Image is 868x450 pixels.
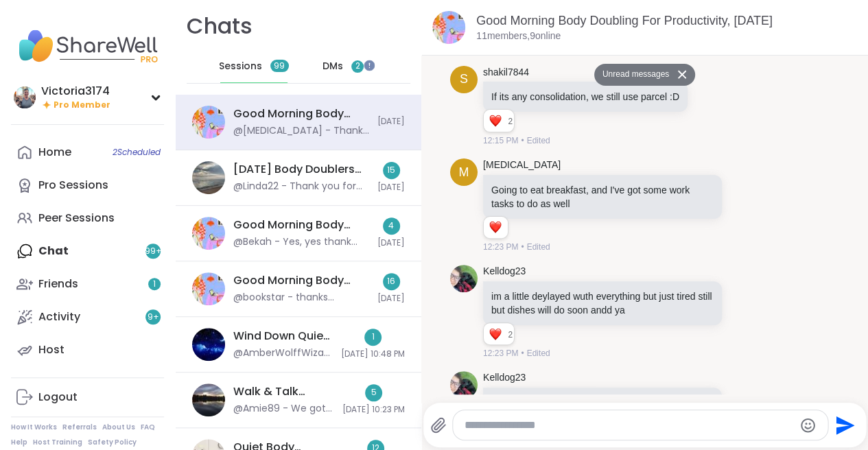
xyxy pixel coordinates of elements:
div: 4 [383,217,400,235]
div: Wind Down Quiet Body Doubling - [DATE] [233,329,333,344]
a: Friends1 [11,268,164,300]
div: 15 [383,162,400,179]
span: 2 [508,115,514,128]
button: Reactions: love [488,115,502,126]
span: • [521,347,524,359]
a: Peer Sessions [11,202,164,235]
a: Host [11,333,164,366]
div: [DATE] Body Doublers and Chillers!, [DATE] [233,162,369,177]
a: Kelldog23 [483,265,526,279]
span: Pro Member [54,99,110,111]
span: Edited [527,241,550,253]
img: Good Morning Body Doubling For Productivity, Sep 09 [192,217,225,250]
span: 2 Scheduled [113,147,161,158]
a: Safety Policy [88,438,137,447]
button: Send [828,410,859,440]
span: Edited [527,134,550,147]
span: [DATE] [377,293,405,305]
div: Reaction list [484,323,508,345]
div: Peer Sessions [38,211,115,226]
h1: Chats [187,11,253,42]
button: Unread messages [594,64,673,86]
div: Victoria3174 [41,84,110,99]
span: 12:23 PM [483,347,518,359]
p: im a little deylayed wuth everything but just tired still but dishes will do soon andd ya [491,289,714,317]
p: 11 members, 9 online [476,29,561,43]
div: @Linda22 - Thank you for hosting [PERSON_NAME]! See you all later 😊 [233,180,369,193]
img: Walk & Talk evening pop up, Sep 08 [192,383,225,416]
button: Reactions: love [488,329,502,340]
div: @[MEDICAL_DATA] - Thank you [PERSON_NAME] !!! [233,124,369,138]
img: ShareWell Nav Logo [11,22,164,70]
span: 2 [355,60,360,72]
img: Wind Down Quiet Body Doubling - Monday, Sep 08 [192,328,225,361]
a: About Us [102,423,135,432]
a: Host Training [33,438,82,447]
span: • [521,134,524,147]
a: Logout [11,381,164,414]
span: s [460,70,468,88]
div: @Bekah - Yes, yes thank you for hosting [PERSON_NAME]! [233,235,369,249]
div: Host [38,342,64,357]
img: Good Morning Body Doubling For Productivity, Sep 09 [192,272,225,305]
a: How It Works [11,423,57,432]
a: [MEDICAL_DATA] [483,158,561,172]
span: M [459,163,469,182]
div: @bookstar - thanks everyone! Catch ya in the next one [233,291,369,305]
a: FAQ [141,423,155,432]
div: 16 [383,273,400,290]
span: [DATE] [377,116,405,128]
img: Tuesday Body Doublers and Chillers!, Sep 09 [192,161,225,194]
button: Emoji picker [799,417,816,434]
span: [DATE] 10:48 PM [341,348,405,360]
div: Reaction list [484,217,508,239]
div: @Amie89 - We got you [DEMOGRAPHIC_DATA]! 😃💓 [233,402,334,416]
img: Good Morning Body Doubling For Productivity, Sep 09 [432,11,465,44]
textarea: Type your message [464,418,793,432]
a: Home2Scheduled [11,136,164,169]
div: Good Morning Body Doubling For Productivity, [DATE] [233,106,369,121]
button: Reactions: love [488,222,502,233]
span: 12:15 PM [483,134,518,147]
p: Going to eat breakfast, and I've got some work tasks to do as well [491,183,714,211]
span: Sessions [219,60,262,73]
a: Help [11,438,27,447]
span: [DATE] [377,237,405,249]
a: Good Morning Body Doubling For Productivity, [DATE] [476,14,773,27]
span: 2 [508,329,514,341]
div: @AmberWolffWizard - Winding down with me [233,346,333,360]
iframe: Spotlight [364,60,375,71]
img: Victoria3174 [14,86,36,108]
span: 1 [153,279,156,290]
a: Kelldog23 [483,371,526,385]
span: • [521,241,524,253]
div: Home [38,145,71,160]
div: Pro Sessions [38,178,108,193]
img: https://sharewell-space-live.sfo3.digitaloceanspaces.com/user-generated/f837f3be-89e4-4695-8841-a... [450,371,478,399]
span: 12:23 PM [483,241,518,253]
span: [DATE] 10:23 PM [342,404,405,416]
div: Friends [38,276,78,292]
span: 99 [274,60,285,72]
span: Edited [527,347,550,359]
a: Pro Sessions [11,169,164,202]
div: Good Morning Body Doubling For Productivity, [DATE] [233,273,369,288]
span: 9 + [148,311,159,323]
p: If its any consolidation, we still use parcel :D [491,90,679,104]
div: Logout [38,390,78,405]
a: Activity9+ [11,300,164,333]
a: shakil7844 [483,66,529,80]
div: 1 [364,329,382,346]
div: Reaction list [484,110,508,132]
div: Activity [38,309,80,324]
img: Good Morning Body Doubling For Productivity, Sep 09 [192,106,225,139]
span: DMs [322,60,343,73]
a: Referrals [62,423,97,432]
span: [DATE] [377,182,405,193]
div: 5 [365,384,382,401]
div: Good Morning Body Doubling For Productivity, [DATE] [233,217,369,233]
img: https://sharewell-space-live.sfo3.digitaloceanspaces.com/user-generated/f837f3be-89e4-4695-8841-a... [450,265,478,292]
div: Walk & Talk evening pop up, [DATE] [233,384,334,399]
